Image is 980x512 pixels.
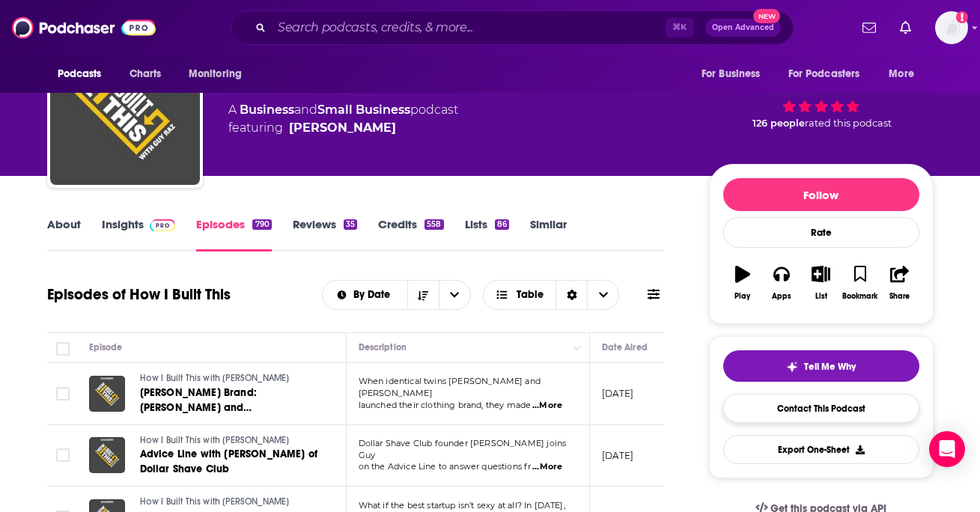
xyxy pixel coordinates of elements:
[231,10,794,45] div: Search podcasts, credits, & more...
[140,434,320,448] a: How I Built This with [PERSON_NAME]
[723,435,919,464] button: Export One-Sheet
[289,119,396,137] a: Guy Raz
[178,60,261,88] button: open menu
[856,15,882,40] a: Show notifications dropdown
[935,11,968,44] img: User Profile
[140,448,318,475] span: Advice Line with [PERSON_NAME] of Dollar Shave Club
[378,217,443,252] a: Credits558
[50,35,200,185] img: How I Built This with Guy Raz
[359,500,565,511] span: What if the best startup isn’t sexy at all? In [DATE],
[530,217,567,252] a: Similar
[889,64,914,85] span: More
[140,386,314,459] span: [PERSON_NAME] Brand: [PERSON_NAME] and [PERSON_NAME]. How Jersey Shore + Manhattan Chic grew to 8...
[240,103,294,117] a: Business
[495,219,509,230] div: 86
[465,217,509,252] a: Lists86
[150,219,176,231] img: Podchaser Pro
[359,338,407,356] div: Description
[228,119,458,137] span: featuring
[723,217,919,248] div: Rate
[359,376,541,398] span: When identical twins [PERSON_NAME] and [PERSON_NAME]
[323,290,407,300] button: open menu
[691,60,779,88] button: open menu
[880,256,919,310] button: Share
[140,385,320,415] a: [PERSON_NAME] Brand: [PERSON_NAME] and [PERSON_NAME]. How Jersey Shore + Manhattan Chic grew to 8...
[407,281,439,309] button: Sort Direction
[723,256,762,310] button: Play
[344,219,357,230] div: 35
[140,373,290,383] span: How I Built This with [PERSON_NAME]
[705,19,781,37] button: Open AdvancedNew
[140,447,320,477] a: Advice Line with [PERSON_NAME] of Dollar Shave Club
[272,16,666,40] input: Search podcasts, credits, & more...
[804,361,856,373] span: Tell Me Why
[878,60,933,88] button: open menu
[439,281,470,309] button: open menu
[189,64,242,85] span: Monitoring
[752,118,805,129] span: 126 people
[929,431,965,467] div: Open Intercom Messenger
[120,60,171,88] a: Charts
[805,118,892,129] span: rated this podcast
[140,496,320,509] a: How I Built This with [PERSON_NAME]
[424,219,443,230] div: 558
[935,11,968,44] button: Show profile menu
[842,292,877,301] div: Bookmark
[701,64,761,85] span: For Business
[140,372,320,385] a: How I Built This with [PERSON_NAME]
[666,18,693,37] span: ⌘ K
[252,219,271,230] div: 790
[58,64,102,85] span: Podcasts
[196,217,271,252] a: Episodes790
[788,64,860,85] span: For Podcasters
[753,9,780,23] span: New
[359,461,532,472] span: on the Advice Line to answer questions fr
[894,15,917,40] a: Show notifications dropdown
[889,292,910,301] div: Share
[532,461,562,473] span: ...More
[130,64,162,85] span: Charts
[779,60,882,88] button: open menu
[47,285,231,304] h1: Episodes of How I Built This
[841,256,880,310] button: Bookmark
[568,339,586,357] button: Column Actions
[772,292,791,301] div: Apps
[353,290,395,300] span: By Date
[317,103,410,117] a: Small Business
[956,11,968,23] svg: Add a profile image
[140,435,290,445] span: How I Built This with [PERSON_NAME]
[359,400,532,410] span: launched their clothing brand, they made
[47,217,81,252] a: About
[56,387,70,400] span: Toggle select row
[56,448,70,462] span: Toggle select row
[322,280,471,310] h2: Choose List sort
[762,256,801,310] button: Apps
[801,256,840,310] button: List
[293,217,357,252] a: Reviews35
[47,60,121,88] button: open menu
[517,290,544,300] span: Table
[935,11,968,44] span: Logged in as Alexandrapullpr
[483,280,620,310] button: Choose View
[102,217,176,252] a: InsightsPodchaser Pro
[532,400,562,412] span: ...More
[89,338,123,356] div: Episode
[786,361,798,373] img: tell me why sparkle
[359,438,567,460] span: Dollar Shave Club founder [PERSON_NAME] joins Guy
[723,178,919,211] button: Follow
[602,449,634,462] p: [DATE]
[228,101,458,137] div: A podcast
[140,496,290,507] span: How I Built This with [PERSON_NAME]
[723,350,919,382] button: tell me why sparkleTell Me Why
[723,394,919,423] a: Contact This Podcast
[294,103,317,117] span: and
[712,24,774,31] span: Open Advanced
[734,292,750,301] div: Play
[602,387,634,400] p: [DATE]
[12,13,156,42] img: Podchaser - Follow, Share and Rate Podcasts
[815,292,827,301] div: List
[556,281,587,309] div: Sort Direction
